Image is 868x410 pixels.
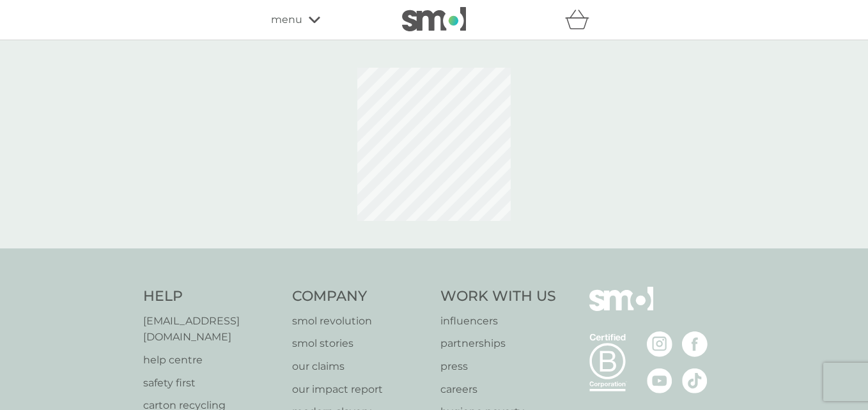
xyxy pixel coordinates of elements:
a: partnerships [440,335,556,352]
h4: Help [143,287,279,307]
h4: Work With Us [440,287,556,307]
a: press [440,358,556,375]
img: visit the smol Facebook page [682,331,708,357]
a: our claims [292,358,428,375]
h4: Company [292,287,428,307]
a: [EMAIL_ADDRESS][DOMAIN_NAME] [143,313,279,345]
a: smol stories [292,335,428,352]
a: safety first [143,375,279,391]
img: smol [589,287,653,330]
img: smol [402,7,466,31]
img: visit the smol Tiktok page [682,368,708,393]
span: menu [271,11,302,28]
div: basket [565,7,597,33]
a: smol revolution [292,313,428,330]
a: help centre [143,352,279,368]
a: influencers [440,313,556,330]
img: visit the smol Instagram page [647,331,672,357]
a: our impact report [292,381,428,398]
a: careers [440,381,556,398]
img: visit the smol Youtube page [647,368,672,393]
